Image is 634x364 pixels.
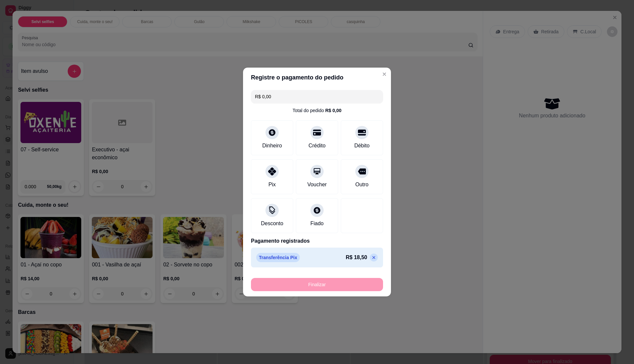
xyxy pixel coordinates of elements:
[262,142,282,150] div: Dinheiro
[308,142,326,150] div: Crédito
[354,142,370,150] div: Débito
[325,107,341,114] div: R$ 0,00
[293,107,341,114] div: Total do pedido
[379,69,390,79] button: Close
[268,181,276,189] div: Pix
[346,254,367,261] p: R$ 18,50
[251,237,383,245] p: Pagamento registrados
[307,181,327,189] div: Voucher
[310,220,324,228] div: Fiado
[255,90,379,103] input: Ex.: hambúrguer de cordeiro
[256,253,300,262] p: Transferência Pix
[243,68,391,87] header: Registre o pagamento do pedido
[355,181,369,189] div: Outro
[261,220,283,228] div: Desconto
